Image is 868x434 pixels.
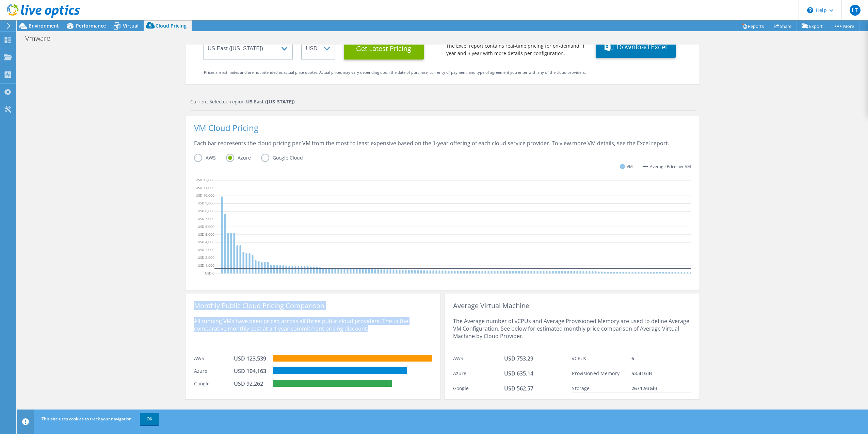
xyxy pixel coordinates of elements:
span: VM [627,163,633,170]
span: Average Price per VM [650,163,691,170]
text: USD 12,000 [196,177,214,182]
span: AWS [453,355,463,362]
h1: Vmware [22,35,61,42]
text: USD 2,000 [198,255,214,260]
span: LT [850,5,861,16]
span: Google [453,385,469,391]
text: USD 8,000 [198,208,214,213]
span: 2671.93 GiB [631,385,657,391]
span: vCPUs [572,355,586,362]
span: Environment [29,22,59,29]
text: USD 3,000 [198,247,214,252]
text: USD 0 [205,270,214,275]
span: Azure [453,370,467,377]
div: The Average number of vCPUs and Average Provisioned Memory are used to define Average VM Configur... [453,310,691,351]
span: Cloud Pricing [156,22,187,29]
div: Average Virtual Machine [453,302,691,310]
svg: \n [807,7,813,13]
a: Reports [737,21,769,31]
div: VM Cloud Pricing [194,124,691,139]
div: All running VMs have been priced across all three public cloud providers. This is the comparative... [194,310,432,351]
a: More [828,21,859,31]
span: Storage [572,385,590,391]
text: USD 7,000 [198,216,214,221]
div: USD 92,262 [234,380,268,387]
a: OK [140,413,159,425]
span: Performance [76,22,106,29]
div: USD 123,539 [234,355,268,362]
div: Monthly Public Cloud Pricing Comparison [194,302,432,310]
a: Export [797,21,828,31]
span: Provisioned Memory [572,370,620,377]
text: USD 5,000 [198,232,214,236]
div: Current Selected region: [190,98,696,105]
label: Google Cloud [261,154,313,162]
span: USD 562.57 [504,385,533,392]
div: Each bar represents the cloud pricing per VM from the most to least expensive based on the 1-year... [194,139,691,154]
text: USD 9,000 [198,201,214,205]
span: 53.41 GiB [631,370,652,377]
strong: US East ([US_STATE]) [246,98,295,105]
div: USD 104,163 [234,367,268,375]
span: USD 753.29 [504,355,533,362]
a: Share [769,21,797,31]
div: Google [194,380,234,387]
text: USD 4,000 [198,239,214,244]
button: Get Latest Pricing [344,37,424,60]
span: 6 [631,355,634,362]
div: Azure [194,367,234,375]
div: AWS [194,355,234,362]
text: USD 10,000 [196,193,214,198]
div: Prices are estimates and are not intended as actual price quotes. Actual prices may vary dependin... [204,69,681,76]
label: AWS [194,154,226,162]
button: Download Excel [596,36,676,58]
text: USD 1,000 [198,263,214,267]
div: The Excel report contains real-time pricing for on-demand, 1 year and 3 year with more details pe... [446,42,587,57]
span: Virtual [123,22,139,29]
span: This site uses cookies to track your navigation. [42,416,133,422]
text: USD 6,000 [198,224,214,229]
label: Azure [226,154,261,162]
span: USD 635.14 [504,370,533,377]
text: USD 11,000 [196,185,214,190]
